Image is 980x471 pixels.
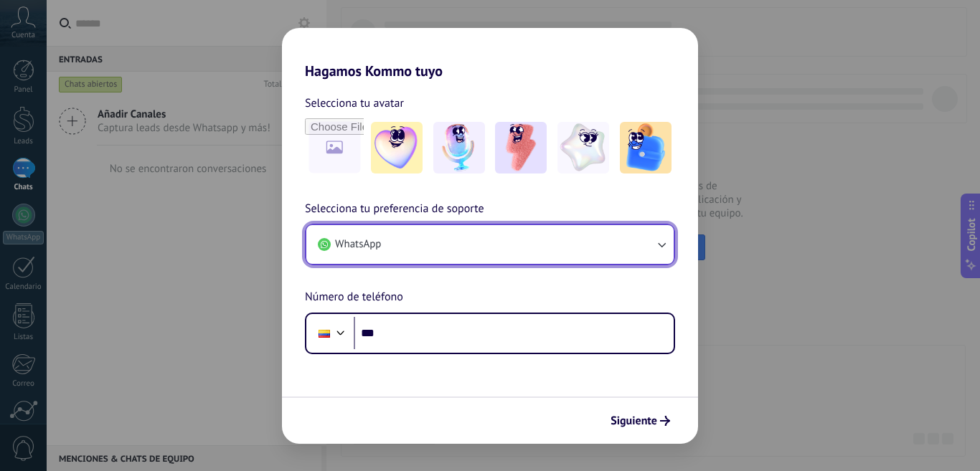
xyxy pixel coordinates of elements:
[604,409,677,433] button: Siguiente
[282,28,698,80] h2: Hagamos Kommo tuyo
[306,225,674,264] button: WhatsApp
[335,237,381,252] span: WhatsApp
[611,416,657,426] span: Siguiente
[311,318,338,348] div: Colombia: + 57
[433,122,485,173] img: -2.jpeg
[371,122,423,173] img: -1.jpeg
[620,122,672,173] img: -5.jpeg
[305,288,403,307] span: Número de teléfono
[495,122,547,173] img: -3.jpeg
[305,94,404,113] span: Selecciona tu avatar
[305,200,484,219] span: Selecciona tu preferencia de soporte
[557,122,609,173] img: -4.jpeg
